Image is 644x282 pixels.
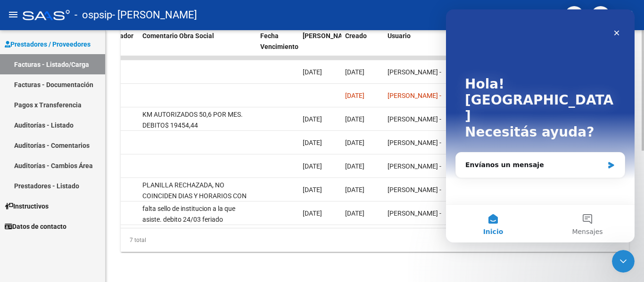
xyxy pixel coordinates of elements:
datatable-header-cell: Comentario Obra Social [139,26,256,67]
span: [PERSON_NAME] - [388,209,441,217]
span: [DATE] [345,92,364,99]
span: [DATE] [303,162,322,170]
span: Fecha Vencimiento [260,32,298,50]
span: [PERSON_NAME] - [388,92,441,99]
span: - [PERSON_NAME] [112,5,197,25]
span: Comentario Obra Social [142,32,214,40]
span: [PERSON_NAME] - [388,68,441,76]
span: [PERSON_NAME] - [388,186,441,193]
iframe: Intercom live chat [612,250,635,273]
span: [DATE] [345,115,364,123]
span: Prestadores / Proveedores [5,39,91,49]
span: [DATE] [345,209,364,217]
span: falta sello de institucion a la que asiste. debito 24/03 feriado [142,205,235,223]
datatable-header-cell: Creado [341,26,384,67]
span: [DATE] [345,139,364,146]
span: [DATE] [345,186,364,193]
span: [PERSON_NAME] - [388,115,441,123]
span: - ospsip [74,5,112,25]
datatable-header-cell: Usuario [384,26,459,67]
span: [DATE] [303,139,322,146]
span: Instructivos [5,201,49,211]
span: [DATE] [303,115,322,123]
span: [DATE] [345,68,364,76]
div: 7 total [121,228,629,252]
span: [DATE] [303,68,322,76]
span: [DATE] [345,162,364,170]
span: [DATE] [303,209,322,217]
span: [DATE] [303,186,322,193]
datatable-header-cell: Fecha Confimado [299,26,341,67]
span: Usuario [388,32,411,40]
iframe: Intercom live chat [446,9,635,242]
span: Creado [345,32,367,40]
span: [PERSON_NAME] - [388,139,441,146]
span: [PERSON_NAME] - [388,162,441,170]
span: KM AUTORIZADOS 50,6 POR MES. DEBITO$ 19454,44 [142,111,243,129]
span: Datos de contacto [5,221,66,232]
span: PLANILLA RECHAZADA, NO COINCIDEN DIAS Y HORARIOS CON LAS PLANILLAS PRESENTADAS POR LAS PRESTADORAS. [142,181,250,221]
span: [PERSON_NAME] [303,32,354,40]
datatable-header-cell: Fecha Vencimiento [256,26,299,67]
mat-icon: menu [8,9,19,20]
